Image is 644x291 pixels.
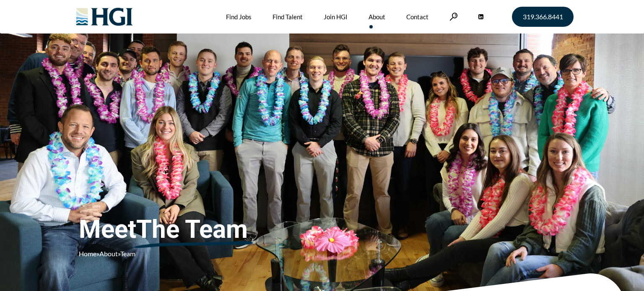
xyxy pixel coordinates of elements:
a: 319.366.8441 [512,7,574,27]
a: Home [79,250,96,258]
span: Meet [79,214,305,245]
u: The Team [136,214,248,245]
a: Search [449,13,458,21]
span: 319.366.8441 [523,13,563,20]
span: » » [79,250,135,258]
a: About [99,250,118,258]
span: Team [120,250,135,258]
